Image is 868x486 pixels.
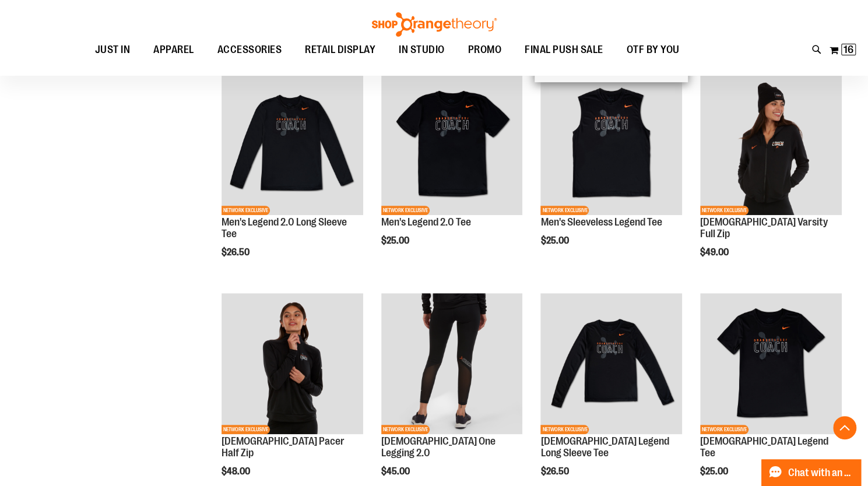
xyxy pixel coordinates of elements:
span: NETWORK EXCLUSIVE [700,425,748,434]
span: NETWORK EXCLUSIVE [381,425,430,434]
a: Men's Sleeveless Legend Tee [540,216,662,228]
span: NETWORK EXCLUSIVE [540,425,589,434]
a: Men's Legend 2.0 Tee [381,216,471,228]
span: $26.50 [222,247,251,258]
img: OTF Mens Coach FA23 Legend Sleeveless Tee - Black primary image [540,73,682,215]
a: [DEMOGRAPHIC_DATA] Legend Tee [700,435,828,459]
span: NETWORK EXCLUSIVE [222,206,270,215]
span: $45.00 [381,466,412,477]
img: OTF Mens Coach FA23 Legend 2.0 SS Tee - Black primary image [381,73,523,215]
img: OTF Mens Coach FA23 Legend 2.0 LS Tee - Black primary image [222,73,363,215]
div: product [216,68,369,287]
span: JUST IN [95,37,131,63]
span: IN STUDIO [399,37,445,63]
button: Chat with an Expert [761,459,862,486]
span: RETAIL DISPLAY [305,37,375,63]
span: $49.00 [700,247,730,258]
a: [DEMOGRAPHIC_DATA] Varsity Full Zip [700,216,828,240]
div: product [375,68,529,276]
a: OTF Ladies Coach FA23 One Legging 2.0 - Black primary imageNETWORK EXCLUSIVE [381,293,523,436]
div: product [535,68,688,276]
span: $26.50 [540,466,570,477]
a: OTF Ladies Coach FA23 Pacer Half Zip - Black primary imageNETWORK EXCLUSIVE [222,293,363,436]
span: $25.00 [381,235,411,246]
img: OTF Ladies Coach FA23 Varsity Full Zip - Black primary image [700,73,842,215]
span: Chat with an Expert [788,467,854,478]
a: [DEMOGRAPHIC_DATA] Pacer Half Zip [222,435,345,459]
a: [DEMOGRAPHIC_DATA] One Legging 2.0 [381,435,496,459]
span: ACCESSORIES [217,37,282,63]
a: OTF Mens Coach FA23 Legend 2.0 SS Tee - Black primary imageNETWORK EXCLUSIVE [381,73,523,217]
a: OTF Ladies Coach FA23 Varsity Full Zip - Black primary imageNETWORK EXCLUSIVE [700,73,842,217]
span: $48.00 [222,466,252,477]
img: Shop Orangetheory [370,12,498,37]
span: NETWORK EXCLUSIVE [540,206,589,215]
span: NETWORK EXCLUSIVE [381,206,430,215]
a: OTF Ladies Coach FA23 Legend LS Tee - Black primary imageNETWORK EXCLUSIVE [540,293,682,436]
span: NETWORK EXCLUSIVE [222,425,270,434]
a: OTF Mens Coach FA23 Legend 2.0 LS Tee - Black primary imageNETWORK EXCLUSIVE [222,73,363,217]
a: Men's Legend 2.0 Long Sleeve Tee [222,216,347,240]
a: OTF Ladies Coach FA23 Legend SS Tee - Black primary imageNETWORK EXCLUSIVE [700,293,842,436]
span: NETWORK EXCLUSIVE [700,206,748,215]
a: OTF Mens Coach FA23 Legend Sleeveless Tee - Black primary imageNETWORK EXCLUSIVE [540,73,682,217]
a: [DEMOGRAPHIC_DATA] Legend Long Sleeve Tee [540,435,669,459]
span: OTF BY YOU [627,37,680,63]
button: Back To Top [833,416,856,439]
span: APPAREL [153,37,194,63]
img: OTF Ladies Coach FA23 Pacer Half Zip - Black primary image [222,293,363,435]
img: OTF Ladies Coach FA23 One Legging 2.0 - Black primary image [381,293,523,435]
span: PROMO [468,37,502,63]
span: FINAL PUSH SALE [525,37,603,63]
img: OTF Ladies Coach FA23 Legend LS Tee - Black primary image [540,293,682,435]
div: product [694,68,848,287]
span: $25.00 [540,235,570,246]
span: 16 [844,44,853,55]
span: $25.00 [700,466,730,477]
img: OTF Ladies Coach FA23 Legend SS Tee - Black primary image [700,293,842,435]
